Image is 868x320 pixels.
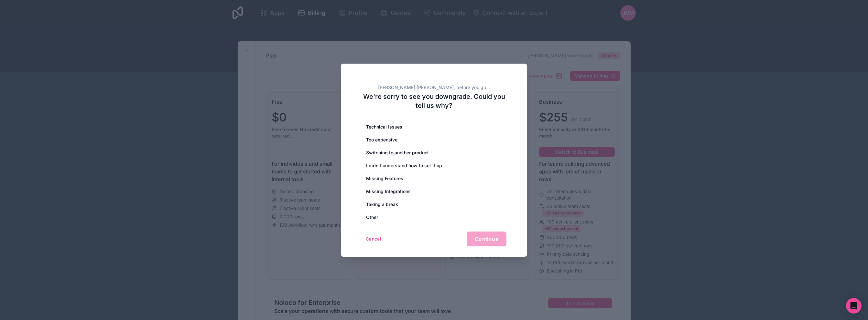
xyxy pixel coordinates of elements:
h2: [PERSON_NAME] [PERSON_NAME], before you go... [362,84,506,91]
div: Too expensive [362,133,506,146]
div: Missing Features [362,172,506,185]
div: Technical Issues [362,120,506,133]
button: Cancel [362,234,385,244]
div: Other [362,211,506,224]
h2: We're sorry to see you downgrade. Could you tell us why? [362,92,506,110]
div: Missing Integrations [362,185,506,198]
div: Switching to another product [362,146,506,159]
div: I didn’t understand how to set it up [362,159,506,172]
div: Taking a break [362,198,506,211]
div: Open Intercom Messenger [846,298,862,314]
